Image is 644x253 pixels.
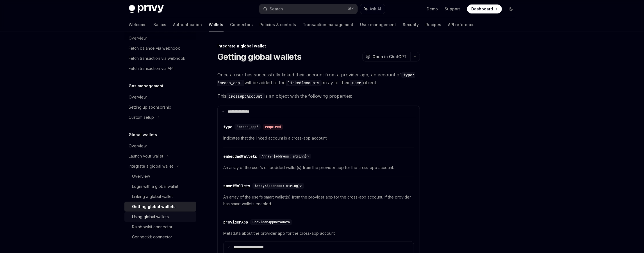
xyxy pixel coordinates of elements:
[124,53,196,63] a: Fetch transaction via webhook
[223,219,248,225] div: providerApp
[132,183,179,190] div: Login with a global wallet
[124,141,196,151] a: Overview
[132,234,172,240] div: Connectkit connector
[223,194,414,207] span: An array of the user’s smart wallet(s) from the provider app for the cross-app account, if the pr...
[129,114,154,121] div: Custom setup
[132,224,173,230] div: Rainbowkit connector
[261,154,309,159] span: Array<{address: string}>
[362,52,410,61] button: Open in ChatGPT
[403,18,419,31] a: Security
[223,135,414,142] span: Indicates that the linked account is a cross-app account.
[129,18,147,31] a: Welcome
[217,71,420,86] span: Once a user has successfully linked their account from a provider app, an account of will be adde...
[373,54,407,60] span: Open in ChatGPT
[223,230,414,237] span: Metadata about the provider app for the cross-app account.
[217,43,420,49] div: Integrate a global wallet
[124,63,196,74] a: Fetch transaction via API
[252,220,290,224] span: ProviderAppMetadata
[124,232,196,242] a: Connectkit connector
[132,203,176,210] div: Getting global wallets
[129,104,172,111] div: Setting up sponsorship
[132,173,150,180] div: Overview
[124,202,196,212] a: Getting global wallets
[255,184,302,188] span: Array<{address: string}>
[124,43,196,53] a: Fetch balance via webhook
[360,18,396,31] a: User management
[217,92,420,100] span: This is an object with the following properties:
[506,4,515,13] button: Toggle dark mode
[223,183,250,189] div: smartWallets
[259,4,358,14] button: Search...⌘K
[124,171,196,181] a: Overview
[350,80,363,86] code: user
[237,125,258,129] span: 'cross_app'
[173,18,202,31] a: Authentication
[467,4,502,13] a: Dashboard
[129,94,147,101] div: Overview
[129,163,173,170] div: Integrate a global wallet
[132,193,173,200] div: Linking a global wallet
[226,93,265,99] code: crossAppAccount
[360,4,385,14] button: Ask AI
[370,6,381,12] span: Ask AI
[124,212,196,222] a: Using global wallets
[223,164,414,171] span: An array of the user’s embedded wallet(s) from the provider app for the cross-app account.
[223,124,232,130] div: type
[348,7,354,11] span: ⌘ K
[129,5,164,13] img: dark logo
[448,18,475,31] a: API reference
[209,18,224,31] a: Wallets
[124,92,196,102] a: Overview
[263,124,283,130] div: required
[124,222,196,232] a: Rainbowkit connector
[427,6,438,12] a: Demo
[129,55,186,62] div: Fetch transaction via webhook
[124,102,196,112] a: Setting up sponsorship
[129,153,163,159] div: Launch your wallet
[124,181,196,192] a: Login with a global wallet
[286,80,322,86] code: linkedAccounts
[472,6,493,12] span: Dashboard
[132,213,169,220] div: Using global wallets
[129,143,147,149] div: Overview
[217,52,302,62] h1: Getting global wallets
[223,154,257,159] div: embeddedWallets
[303,18,354,31] a: Transaction management
[260,18,296,31] a: Policies & controls
[129,45,180,52] div: Fetch balance via webhook
[426,18,442,31] a: Recipes
[124,192,196,202] a: Linking a global wallet
[154,18,167,31] a: Basics
[129,65,174,72] div: Fetch transaction via API
[129,131,157,138] h5: Global wallets
[445,6,460,12] a: Support
[270,6,286,12] div: Search...
[230,18,253,31] a: Connectors
[129,83,164,89] h5: Gas management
